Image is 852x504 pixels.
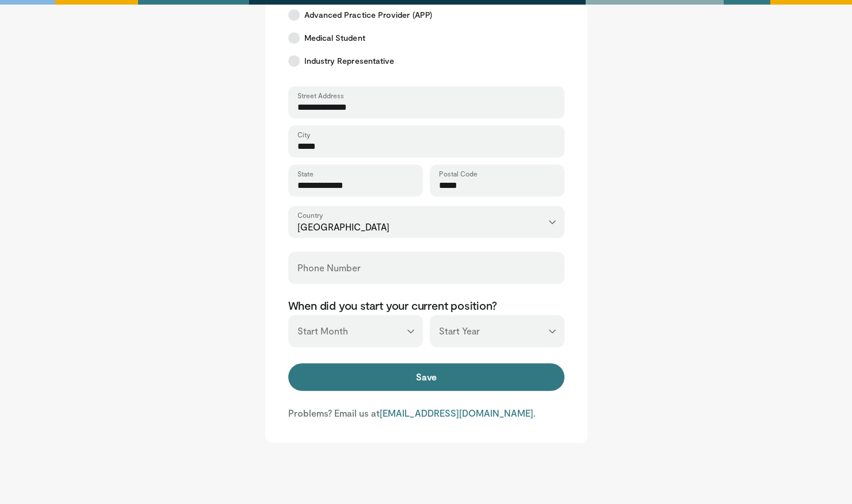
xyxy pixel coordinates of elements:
p: When did you start your current position? [288,298,564,313]
label: Street Address [297,91,344,100]
span: Advanced Practice Provider (APP) [304,9,432,21]
label: City [297,130,310,139]
span: Industry Representative [304,55,395,67]
label: Phone Number [297,256,361,279]
button: Save [288,363,564,391]
p: Problems? Email us at . [288,407,564,420]
label: Postal Code [439,169,477,178]
label: State [297,169,314,178]
span: Medical Student [304,32,365,44]
a: [EMAIL_ADDRESS][DOMAIN_NAME] [380,407,533,418]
